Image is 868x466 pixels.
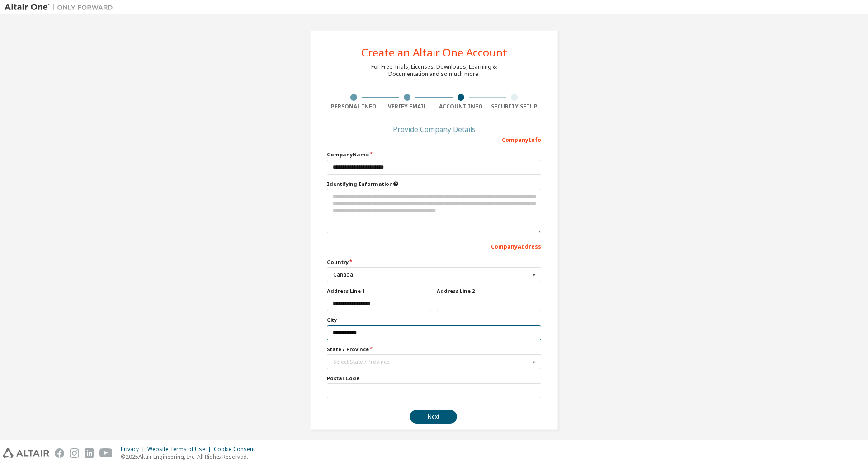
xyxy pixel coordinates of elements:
[327,239,541,253] div: Company Address
[214,446,260,453] div: Cookie Consent
[147,446,214,453] div: Website Terms of Use
[488,103,542,110] div: Security Setup
[70,448,79,458] img: instagram.svg
[410,410,457,424] button: Next
[327,151,541,158] label: Company Name
[333,359,530,365] div: Select State / Province
[381,103,434,110] div: Verify Email
[327,346,541,353] label: State / Province
[327,287,431,295] label: Address Line 1
[327,103,381,110] div: Personal Info
[5,3,118,12] img: Altair One
[327,132,541,146] div: Company Info
[121,446,147,453] div: Privacy
[121,453,260,461] p: © 2025 Altair Engineering, Inc. All Rights Reserved.
[361,47,507,58] div: Create an Altair One Account
[99,448,113,458] img: youtube.svg
[434,103,488,110] div: Account Info
[85,448,94,458] img: linkedin.svg
[333,272,530,278] div: Canada
[327,259,541,266] label: Country
[327,127,541,132] div: Provide Company Details
[3,448,49,458] img: altair_logo.svg
[327,316,541,324] label: City
[437,287,541,295] label: Address Line 2
[55,448,64,458] img: facebook.svg
[371,63,497,78] div: For Free Trials, Licenses, Downloads, Learning & Documentation and so much more.
[327,180,541,188] label: Please provide any information that will help our support team identify your company. Email and n...
[327,375,541,382] label: Postal Code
